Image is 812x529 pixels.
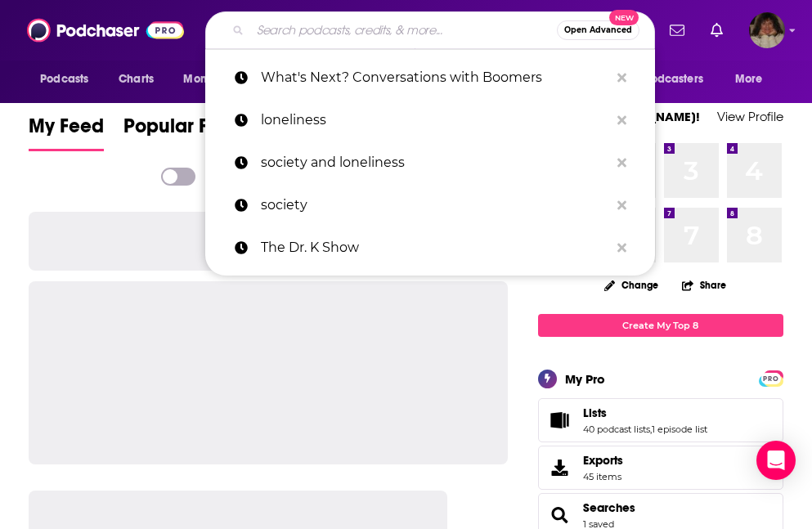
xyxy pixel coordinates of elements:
[538,398,783,442] span: Lists
[123,114,243,151] a: Popular Feed
[756,441,796,480] div: Open Intercom Messenger
[205,99,655,141] a: loneliness
[704,16,729,44] a: Show notifications dropdown
[172,64,262,95] button: open menu
[594,275,668,295] button: Change
[749,12,785,48] span: Logged in as angelport
[650,424,652,435] span: ,
[614,64,727,95] button: open menu
[205,141,655,184] a: society and loneliness
[761,373,781,385] span: PRO
[735,68,763,91] span: More
[123,114,243,148] span: Popular Feed
[261,56,609,99] p: What's Next? Conversations with Boomers
[564,26,632,34] span: Open Advanced
[583,406,607,420] span: Lists
[261,99,609,141] p: loneliness
[583,471,623,482] span: 45 items
[205,11,655,49] div: Search podcasts, credits, & more...
[261,141,609,184] p: society and loneliness
[663,16,691,44] a: Show notifications dropdown
[749,12,785,48] button: Show profile menu
[565,371,605,387] div: My Pro
[749,12,785,48] img: User Profile
[261,184,609,226] p: society
[717,109,783,124] a: View Profile
[119,68,154,91] span: Charts
[583,406,707,420] a: Lists
[183,68,241,91] span: Monitoring
[205,226,655,269] a: The Dr. K Show
[652,424,707,435] a: 1 episode list
[538,314,783,336] a: Create My Top 8
[27,15,184,46] img: Podchaser - Follow, Share and Rate Podcasts
[161,168,376,186] a: New Releases & Guests Only
[583,500,635,515] a: Searches
[538,446,783,490] a: Exports
[205,56,655,99] a: What's Next? Conversations with Boomers
[557,20,639,40] button: Open AdvancedNew
[250,17,557,43] input: Search podcasts, credits, & more...
[40,68,88,91] span: Podcasts
[205,184,655,226] a: society
[29,114,104,151] a: My Feed
[583,424,650,435] a: 40 podcast lists
[544,409,576,432] a: Lists
[761,371,781,383] a: PRO
[261,226,609,269] p: The Dr. K Show
[724,64,783,95] button: open menu
[29,64,110,95] button: open menu
[609,10,639,25] span: New
[583,453,623,468] span: Exports
[544,504,576,527] a: Searches
[108,64,164,95] a: Charts
[681,269,727,301] button: Share
[544,456,576,479] span: Exports
[625,68,703,91] span: For Podcasters
[29,114,104,148] span: My Feed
